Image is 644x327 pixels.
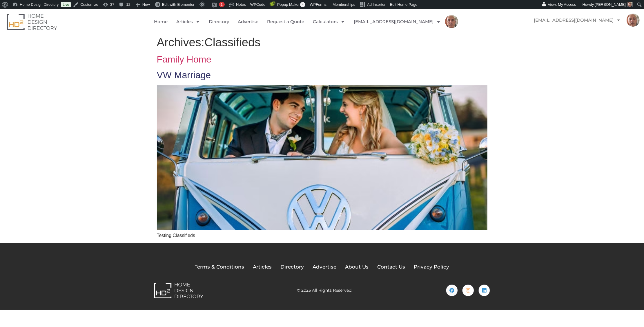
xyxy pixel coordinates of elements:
[209,15,229,28] a: Directory
[157,70,211,80] a: VW Marriage
[313,15,345,28] a: Calculators
[157,232,487,239] p: Testing Classifieds
[595,2,626,7] span: [PERSON_NAME]
[154,15,168,28] a: Home
[281,263,304,271] a: Directory
[253,263,272,271] a: Articles
[627,14,640,27] img: Mark Czernkowski
[204,36,260,49] span: Classifieds
[162,2,195,7] span: Edit with Elementor
[345,263,369,271] a: About Us
[130,15,482,28] nav: Menu
[267,15,304,28] a: Request a Quote
[297,288,352,292] h2: © 2025 All Rights Reserved.
[528,14,640,27] nav: Menu
[354,15,441,28] a: [EMAIL_ADDRESS][DOMAIN_NAME]
[195,263,244,271] a: Terms & Conditions
[157,54,211,65] a: Family Home
[157,35,487,49] h1: Archives:
[221,2,223,7] span: 1
[313,263,337,271] a: Advertise
[445,15,458,28] img: Mark Czernkowski
[528,14,627,27] a: [EMAIL_ADDRESS][DOMAIN_NAME]
[176,15,200,28] a: Articles
[378,263,405,271] a: Contact Us
[300,2,305,7] span: 4
[61,2,71,7] a: Live
[414,263,449,271] a: Privacy Policy
[238,15,258,28] a: Advertise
